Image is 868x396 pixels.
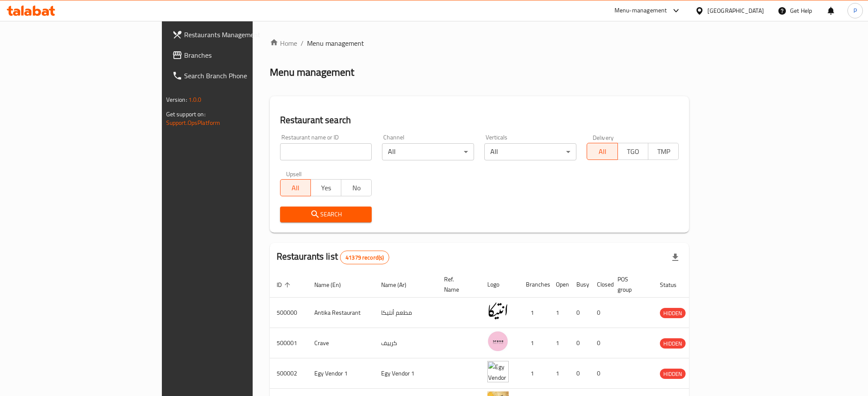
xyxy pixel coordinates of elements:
[587,143,617,160] button: All
[314,280,352,290] span: Name (En)
[614,6,667,16] div: Menu-management
[660,369,686,379] div: HIDDEN
[287,209,365,220] span: Search
[660,369,686,379] span: HIDDEN
[853,6,857,15] span: P
[374,298,437,328] td: مطعم أنتيكا
[284,182,307,194] span: All
[165,45,307,65] a: Branches
[707,6,764,15] div: [GEOGRAPHIC_DATA]
[617,143,648,160] button: TGO
[188,94,202,105] span: 1.0.0
[621,145,645,158] span: TGO
[444,274,470,295] span: Ref. Name
[280,179,311,196] button: All
[487,331,509,352] img: Crave
[660,308,686,318] span: HIDDEN
[549,272,570,298] th: Open
[660,308,686,318] div: HIDDEN
[345,182,368,194] span: No
[166,109,206,120] span: Get support on:
[374,328,437,358] td: كرييف
[184,71,300,81] span: Search Branch Phone
[591,145,614,158] span: All
[660,280,688,290] span: Status
[314,182,338,194] span: Yes
[184,30,300,40] span: Restaurants Management
[593,134,614,140] label: Delivery
[590,328,611,358] td: 0
[519,328,549,358] td: 1
[570,358,590,389] td: 0
[590,298,611,328] td: 0
[382,143,474,160] div: All
[280,207,372,222] button: Search
[519,298,549,328] td: 1
[519,272,549,298] th: Branches
[617,274,643,295] span: POS group
[184,50,300,60] span: Branches
[270,38,689,48] nav: breadcrumb
[307,358,374,389] td: Egy Vendor 1
[307,298,374,328] td: Antika Restaurant
[381,280,418,290] span: Name (Ar)
[277,250,390,264] h2: Restaurants list
[487,361,509,382] img: Egy Vendor 1
[660,338,686,349] div: HIDDEN
[519,358,549,389] td: 1
[570,272,590,298] th: Busy
[307,328,374,358] td: Crave
[549,298,570,328] td: 1
[166,117,221,128] a: Support.OpsPlatform
[270,65,354,79] h2: Menu management
[277,280,293,290] span: ID
[374,358,437,389] td: Egy Vendor 1
[665,247,686,268] div: Export file
[549,358,570,389] td: 1
[570,328,590,358] td: 0
[286,171,302,177] label: Upsell
[165,65,307,86] a: Search Branch Phone
[648,143,679,160] button: TMP
[487,300,509,322] img: Antika Restaurant
[484,143,576,160] div: All
[570,298,590,328] td: 0
[590,358,611,389] td: 0
[549,328,570,358] td: 1
[660,339,686,349] span: HIDDEN
[307,38,364,48] span: Menu management
[280,114,679,127] h2: Restaurant search
[340,251,389,264] div: Total records count
[341,179,372,196] button: No
[310,179,341,196] button: Yes
[280,143,372,160] input: Search for restaurant name or ID..
[480,272,519,298] th: Logo
[590,272,611,298] th: Closed
[166,94,187,105] span: Version:
[165,24,307,45] a: Restaurants Management
[340,254,389,262] span: 41379 record(s)
[652,145,675,158] span: TMP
